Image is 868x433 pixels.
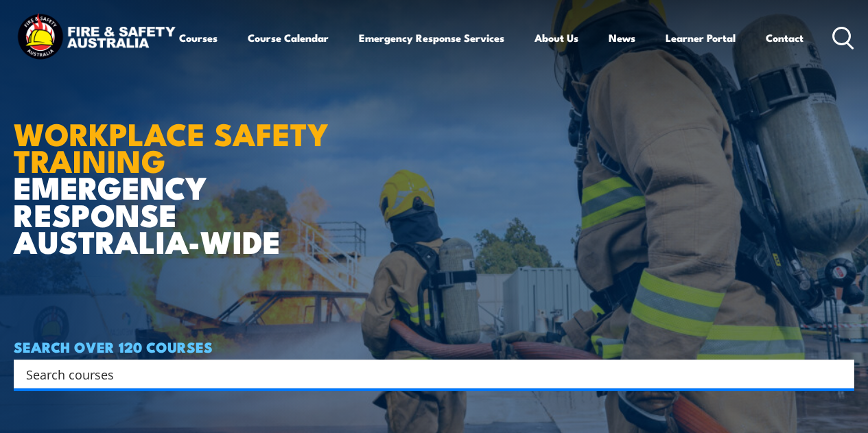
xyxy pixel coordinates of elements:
[14,339,854,354] h4: SEARCH OVER 120 COURSES
[830,364,849,384] button: Search magnifier button
[26,364,824,384] input: Search input
[359,21,504,54] a: Emergency Response Services
[535,21,578,54] a: About Us
[14,85,349,254] h1: EMERGENCY RESPONSE AUSTRALIA-WIDE
[14,109,329,183] strong: WORKPLACE SAFETY TRAINING
[666,21,736,54] a: Learner Portal
[766,21,804,54] a: Contact
[248,21,329,54] a: Course Calendar
[29,364,827,384] form: Search form
[609,21,635,54] a: News
[179,21,218,54] a: Courses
